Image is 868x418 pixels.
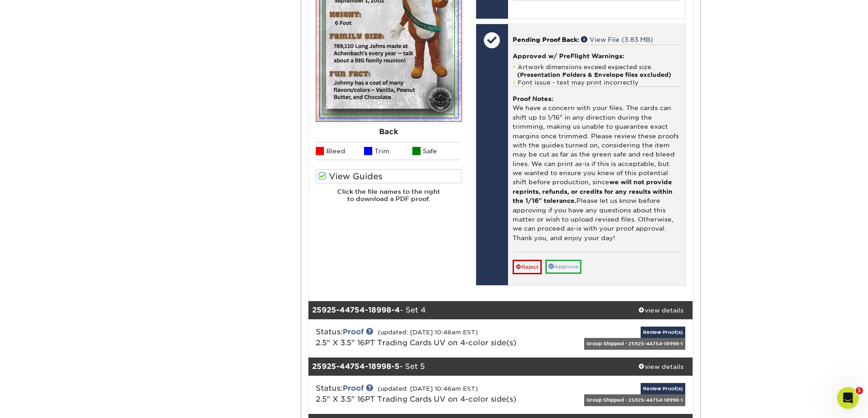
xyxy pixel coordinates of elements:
[629,301,693,319] a: view details
[513,79,681,86] li: Font issue - text may print incorrectly
[517,71,671,78] strong: (Presentation Folders & Envelope files excluded)
[312,306,400,314] strong: 25925-44754-18998-4
[513,63,681,79] li: Artwork dimensions exceed expected size.
[584,394,685,406] div: Group Shipped - 25925-44754-18998-1
[837,387,859,409] iframe: Intercom live chat
[364,142,412,160] li: Trim
[316,338,516,347] a: 2.5" X 3.5" 16PT Trading Cards UV on 4-color side(s)
[513,95,553,102] strong: Proof Notes:
[308,301,629,319] div: - Set 4
[378,385,478,392] small: (updated: [DATE] 10:46am EST)
[343,384,364,393] a: Proof
[316,188,462,210] h6: Click the file names to the right to download a PDF proof.
[545,260,581,274] a: Approve
[316,395,516,403] a: 2.5" X 3.5" 16PT Trading Cards UV on 4-color side(s)
[309,383,565,405] div: Status:
[629,358,693,376] a: view details
[343,327,364,336] a: Proof
[513,36,579,43] span: Pending Proof Back:
[584,338,685,349] div: Group Shipped - 25925-44754-18998-1
[629,306,693,315] div: view details
[856,387,863,394] span: 1
[316,142,364,160] li: Bleed
[513,86,681,252] div: We have a concern with your files. The cards can shift up to 1/16" in any direction during the tr...
[412,142,461,160] li: Safe
[641,327,685,338] a: Review Proof(s)
[312,362,400,371] strong: 25925-44754-18998-5
[513,178,673,204] b: we will not provide reprints, refunds, or credits for any results within the 1/16" tolerance.
[378,329,478,336] small: (updated: [DATE] 10:46am EST)
[629,362,693,371] div: view details
[513,260,542,274] a: Reject
[641,383,685,394] a: Review Proof(s)
[309,327,565,348] div: Status:
[513,52,681,60] h4: Approved w/ PreFlight Warnings:
[316,122,462,142] div: Back
[308,358,629,376] div: - Set 5
[581,36,653,43] a: View File (3.83 MB)
[316,169,462,183] label: View Guides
